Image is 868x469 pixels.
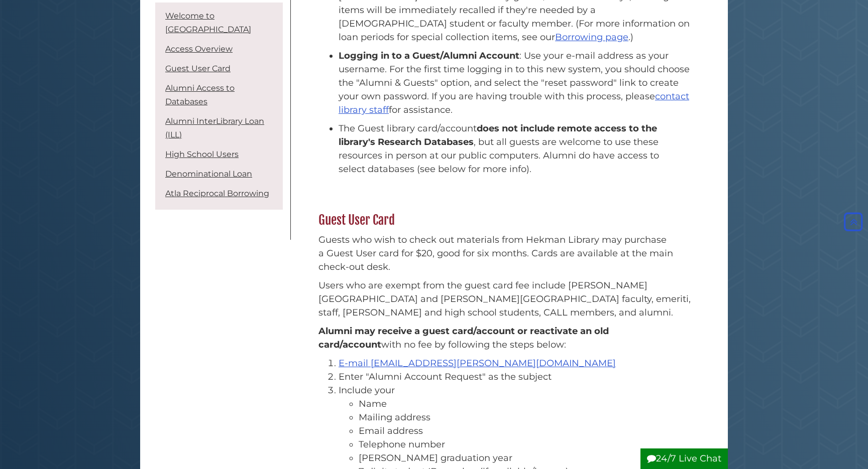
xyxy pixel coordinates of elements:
li: : Use your e-mail address as your username. For the first time logging in to this new system, you... [339,49,693,117]
a: Denominational Loan [165,169,252,179]
a: Access Overview [165,44,233,54]
a: Alumni InterLibrary Loan (ILL) [165,116,264,139]
p: Users who are exempt from the guest card fee include [PERSON_NAME][GEOGRAPHIC_DATA] and [PERSON_N... [318,279,693,320]
li: Name [359,397,693,411]
strong: Alumni may receive a guest card/account or reactivate an old card/account [318,326,609,350]
li: Mailing address [359,411,693,424]
a: High School Users [165,149,239,159]
h2: Guest User Card [313,212,698,228]
strong: Logging in to a Guest/Alumni Account [339,50,519,61]
li: [PERSON_NAME] graduation year [359,451,693,465]
a: E-mail [EMAIL_ADDRESS][PERSON_NAME][DOMAIN_NAME] [339,358,616,369]
strong: does not include remote access to the library's Research Databases [339,123,657,147]
a: Guest User Card [165,64,231,73]
button: 24/7 Live Chat [640,448,728,469]
a: Back to Top [841,216,865,227]
a: Alumni Access to Databases [165,83,235,106]
p: Guests who wish to check out materials from Hekman Library may purchase a Guest User card for $20... [318,233,693,274]
a: Welcome to [GEOGRAPHIC_DATA] [165,11,251,34]
li: Enter "Alumni Account Request" as the subject [339,370,693,384]
a: Atla Reciprocal Borrowing [165,189,269,198]
li: Telephone number [359,438,693,451]
li: The Guest library card/account , but all guests are welcome to use these resources in person at o... [339,122,693,176]
a: contact library staff [339,91,689,115]
li: Email address [359,424,693,438]
p: with no fee by following the steps below: [318,325,693,352]
a: Borrowing page [555,32,628,43]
